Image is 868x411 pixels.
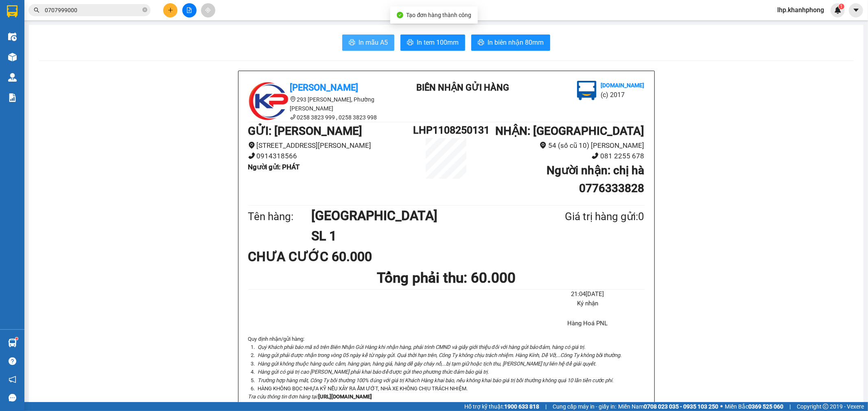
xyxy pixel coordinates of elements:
[771,5,831,15] span: lhp.khanhphong
[290,96,296,102] span: environment
[531,290,644,299] li: 21:04[DATE]
[256,385,645,393] li: HÀNG KHÔNG BỌC NHỰA KỸ NẾU XẢY RA ẨM ƯỚT, NHÀ XE KHÔNG CHỊU TRÁCH NHIỆM.
[248,151,413,162] li: 0914318566
[417,37,459,48] span: In tem 100mm
[397,12,403,18] span: check-circle
[839,4,844,9] sup: 1
[7,5,17,17] img: logo-vxr
[725,402,783,411] span: Miền Bắc
[540,142,547,149] span: environment
[840,4,843,9] span: 1
[479,151,645,162] li: 081 2255 678
[258,377,614,383] i: Trường hợp hàng mất, Công Ty bồi thường 100% đúng với giá trị Khách Hàng khai báo, nếu không khai...
[318,394,372,400] strong: [URL][DOMAIN_NAME]
[52,12,78,64] b: BIÊN NHẬN GỬI HÀNG
[45,6,141,15] input: Tìm tên, số ĐT hoặc mã đơn
[531,319,644,329] li: Hàng Hoá PNL
[349,39,355,47] span: printer
[248,81,289,121] img: logo.jpg
[601,82,644,89] b: [DOMAIN_NAME]
[290,114,296,120] span: phone
[618,402,718,411] span: Miền Nam
[258,344,585,350] i: Quý Khách phải báo mã số trên Biên Nhận Gửi Hàng khi nhận hàng, phải trình CMND và giấy giới thiệ...
[248,113,395,122] li: 0258 3823 999 , 0258 3823 998
[201,3,215,17] button: aim
[823,404,829,409] span: copyright
[834,6,842,14] img: icon-new-feature
[34,7,39,13] span: search
[545,402,547,411] span: |
[142,7,147,12] span: close-circle
[248,140,413,151] li: [STREET_ADDRESS][PERSON_NAME]
[8,93,17,102] img: solution-icon
[504,403,539,410] strong: 1900 633 818
[720,405,723,408] span: ⚪️
[488,37,544,48] span: In biên nhận 80mm
[186,7,192,13] span: file-add
[10,52,46,91] b: [PERSON_NAME]
[400,35,465,51] button: printerIn tem 100mm
[547,164,644,195] b: Người nhận : chị hà 0776333828
[853,6,860,14] span: caret-down
[258,361,596,367] i: Hàng gửi không thuộc hàng quốc cấm, hàng gian, hàng giả, hàng dễ gây cháy nổ,...bị tạm giữ hoặc t...
[8,73,17,82] img: warehouse-icon
[9,376,16,383] span: notification
[601,90,644,100] li: (c) 2017
[248,247,379,267] div: CHƯA CƯỚC 60.000
[577,81,597,100] img: logo.jpg
[8,53,17,61] img: warehouse-icon
[10,10,51,51] img: logo.jpg
[592,152,599,159] span: phone
[248,208,312,225] div: Tên hàng:
[248,95,395,113] li: 293 [PERSON_NAME], Phường [PERSON_NAME]
[464,402,539,411] span: Hỗ trợ kỹ thuật:
[163,3,177,17] button: plus
[407,12,472,18] span: Tạo đơn hàng thành công
[359,37,388,48] span: In mẫu A5
[8,32,17,41] img: warehouse-icon
[413,122,479,138] h1: LHP1108250131
[311,226,525,246] h1: SL 1
[479,140,645,151] li: 54 (số cũ 10) [PERSON_NAME]
[248,142,255,149] span: environment
[88,10,108,30] img: logo.jpg
[789,402,791,411] span: |
[8,339,17,347] img: warehouse-icon
[248,335,645,401] div: Quy định nhận/gửi hàng :
[248,267,645,289] h1: Tổng phải thu: 60.000
[478,39,484,47] span: printer
[258,352,622,358] i: Hàng gửi phải được nhận trong vòng 05 ngày kể từ ngày gửi. Quá thời hạn trên, Công Ty không chịu ...
[248,163,300,171] b: Người gửi : PHÁT
[9,357,16,365] span: question-circle
[553,402,616,411] span: Cung cấp máy in - giấy in:
[644,403,718,410] strong: 0708 023 035 - 0935 103 250
[290,82,359,93] b: [PERSON_NAME]
[9,394,16,402] span: message
[407,39,413,47] span: printer
[471,35,550,51] button: printerIn biên nhận 80mm
[258,369,489,375] i: Hàng gửi có giá trị cao [PERSON_NAME] phải khai báo để được gửi theo phương thức đảm bảo giá trị.
[248,394,318,400] i: Tra cứu thông tin đơn hàng tại:
[142,6,147,14] span: close-circle
[248,152,255,159] span: phone
[525,208,644,225] div: Giá trị hàng gửi: 0
[248,124,363,138] b: GỬI : [PERSON_NAME]
[68,31,112,37] b: [DOMAIN_NAME]
[495,124,644,138] b: NHẬN : [GEOGRAPHIC_DATA]
[182,3,197,17] button: file-add
[531,299,644,309] li: Ký nhận
[68,39,112,49] li: (c) 2017
[168,7,173,13] span: plus
[416,82,509,93] b: BIÊN NHẬN GỬI HÀNG
[342,35,394,51] button: printerIn mẫu A5
[748,403,783,410] strong: 0369 525 060
[849,3,863,17] button: caret-down
[205,7,211,13] span: aim
[311,205,525,226] h1: [GEOGRAPHIC_DATA]
[15,337,18,340] sup: 1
